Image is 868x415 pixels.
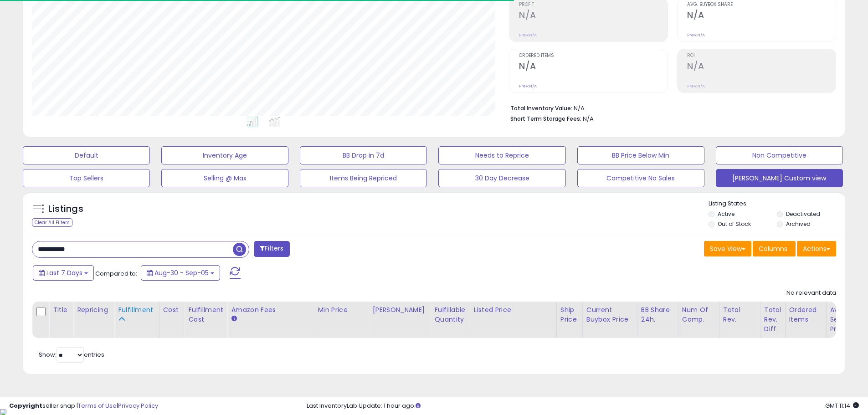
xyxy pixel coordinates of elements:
[682,305,715,324] div: Num of Comp.
[519,2,668,7] span: Profit
[797,241,836,256] button: Actions
[687,83,705,89] small: Prev: N/A
[723,305,756,324] div: Total Rev.
[438,169,565,187] button: 30 Day Decrease
[753,241,796,256] button: Columns
[39,350,104,359] span: Show: entries
[154,268,209,277] span: Aug-30 - Sep-05
[687,61,836,73] h2: N/A
[577,169,704,187] button: Competitive No Sales
[687,32,705,38] small: Prev: N/A
[764,305,781,334] div: Total Rev. Diff.
[586,305,633,324] div: Current Buybox Price
[510,102,829,113] li: N/A
[300,169,427,187] button: Items Being Repriced
[318,305,365,315] div: Min Price
[716,146,843,164] button: Non Competitive
[161,146,288,164] button: Inventory Age
[23,146,150,164] button: Default
[510,115,581,123] b: Short Term Storage Fees:
[161,169,288,187] button: Selling @ Max
[95,269,137,278] span: Compared to:
[372,305,426,315] div: [PERSON_NAME]
[33,265,94,281] button: Last 7 Days
[231,315,236,323] small: Amazon Fees.
[78,401,117,410] a: Terms of Use
[641,305,674,324] div: BB Share 24h.
[519,53,668,58] span: Ordered Items
[786,210,820,218] label: Deactivated
[434,305,466,324] div: Fulfillable Quantity
[789,305,822,324] div: Ordered Items
[718,220,751,228] label: Out of Stock
[46,268,82,277] span: Last 7 Days
[519,61,668,73] h2: N/A
[438,146,565,164] button: Needs to Reprice
[77,305,110,315] div: Repricing
[118,305,155,315] div: Fulfillment
[32,218,72,227] div: Clear All Filters
[786,220,811,228] label: Archived
[519,10,668,22] h2: N/A
[141,265,220,281] button: Aug-30 - Sep-05
[9,401,42,410] strong: Copyright
[53,305,69,315] div: Title
[716,169,843,187] button: [PERSON_NAME] Custom view
[23,169,150,187] button: Top Sellers
[163,305,181,315] div: Cost
[118,401,158,410] a: Privacy Policy
[560,305,579,324] div: Ship Price
[519,83,537,89] small: Prev: N/A
[830,305,863,334] div: Avg Selling Price
[474,305,553,315] div: Listed Price
[231,305,310,315] div: Amazon Fees
[9,402,158,410] div: seller snap | |
[307,402,859,410] div: Last InventoryLab Update: 1 hour ago.
[687,10,836,22] h2: N/A
[709,200,845,208] p: Listing States:
[759,244,787,253] span: Columns
[510,104,572,112] b: Total Inventory Value:
[825,401,859,410] span: 2025-09-13 11:14 GMT
[687,53,836,58] span: ROI
[48,203,83,215] h5: Listings
[254,241,289,257] button: Filters
[704,241,751,256] button: Save View
[583,114,594,123] span: N/A
[718,210,734,218] label: Active
[188,305,223,324] div: Fulfillment Cost
[577,146,704,164] button: BB Price Below Min
[519,32,537,38] small: Prev: N/A
[786,289,836,297] div: No relevant data
[300,146,427,164] button: BB Drop in 7d
[687,2,836,7] span: Avg. Buybox Share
